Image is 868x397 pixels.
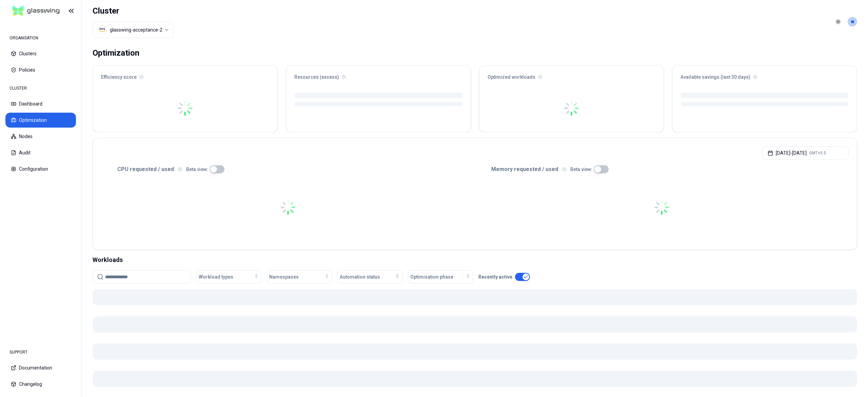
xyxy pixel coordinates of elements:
div: Available savings (last 30 days) [672,65,857,84]
img: aws [99,26,105,33]
button: Namespaces [267,270,332,284]
span: Workload types [199,273,233,280]
button: Nodes [5,129,76,144]
button: Optimisation phase [408,270,473,284]
span: Namespaces [269,273,299,280]
button: Configuration [5,162,76,176]
button: Select a value [93,22,174,38]
div: Workloads [93,255,857,265]
button: Workload types [196,270,261,284]
div: CPU requested / used [101,165,475,173]
span: Automation status [340,273,380,280]
h1: Cluster [93,5,174,16]
div: Optimization [93,46,139,60]
div: SUPPORT [5,345,76,359]
button: Optimization [5,113,76,128]
button: Dashboard [5,96,76,111]
div: ORGANISATION [5,31,76,45]
button: Audit [5,145,76,160]
div: glasswing-acceptance-2 [110,26,162,33]
div: Efficiency score [93,65,277,84]
p: Beta view: [570,166,592,173]
div: Resources (excess) [286,65,471,84]
button: Changelog [5,377,76,392]
div: CLUSTER [5,81,76,95]
div: Optimized workloads [479,65,664,84]
button: Policies [5,62,76,77]
p: Beta view: [186,166,208,173]
button: [DATE]-[DATE]GMT+5.5 [762,146,849,160]
span: Optimisation phase [410,273,453,280]
p: Recently active [478,273,512,280]
button: Clusters [5,46,76,61]
div: Memory requested / used [475,165,849,173]
button: Automation status [337,270,402,284]
span: GMT+5.5 [809,150,826,156]
img: GlassWing [10,3,62,19]
button: Documentation [5,360,76,375]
